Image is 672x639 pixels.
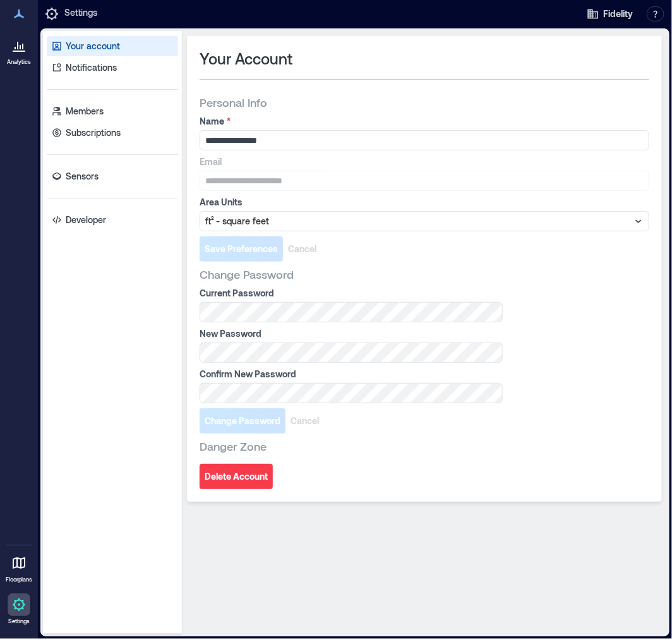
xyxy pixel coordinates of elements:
p: Members [66,105,104,118]
span: Delete Account [205,470,268,483]
p: Settings [8,618,30,625]
p: Settings [64,6,97,21]
button: Change Password [200,408,285,434]
span: Your Account [200,49,292,69]
label: Current Password [200,287,500,300]
p: Notifications [66,61,117,74]
label: Email [200,155,647,168]
p: Sensors [66,170,99,183]
span: Danger Zone [200,439,267,454]
span: Personal Info [200,95,267,110]
button: Save Preferences [200,236,283,262]
a: Analytics [3,30,35,70]
p: Floorplans [6,576,32,583]
span: Change Password [205,415,280,427]
a: Your account [47,36,178,56]
span: Change Password [200,267,294,282]
a: Subscriptions [47,123,178,143]
button: Cancel [285,408,324,434]
span: Save Preferences [205,243,278,255]
p: Your account [66,40,120,52]
span: Cancel [291,415,319,427]
button: Delete Account [200,464,273,489]
a: Notifications [47,58,178,78]
span: Fidelity [603,8,633,20]
a: Developer [47,210,178,230]
button: Fidelity [583,4,637,24]
p: Analytics [7,58,31,66]
p: Subscriptions [66,126,121,139]
button: Cancel [283,236,321,262]
label: Name [200,115,647,128]
a: Sensors [47,166,178,186]
a: Members [47,101,178,121]
label: New Password [200,327,500,340]
span: Cancel [288,243,316,255]
p: Developer [66,214,106,226]
a: Settings [4,590,34,629]
a: Floorplans [2,548,36,587]
label: Area Units [200,196,647,209]
label: Confirm New Password [200,368,500,380]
